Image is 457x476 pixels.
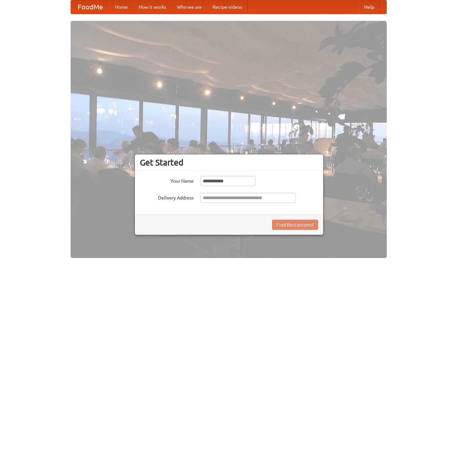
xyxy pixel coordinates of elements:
[110,0,133,14] a: Home
[172,0,207,14] a: Who we are
[207,0,247,14] a: Recipe videos
[140,157,318,168] h3: Get Started
[71,0,110,14] a: FoodMe
[133,0,172,14] a: How it works
[272,220,318,230] button: Find Restaurants!
[140,193,194,201] label: Delivery Address
[140,176,194,184] label: Your Name
[359,0,380,14] a: Help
